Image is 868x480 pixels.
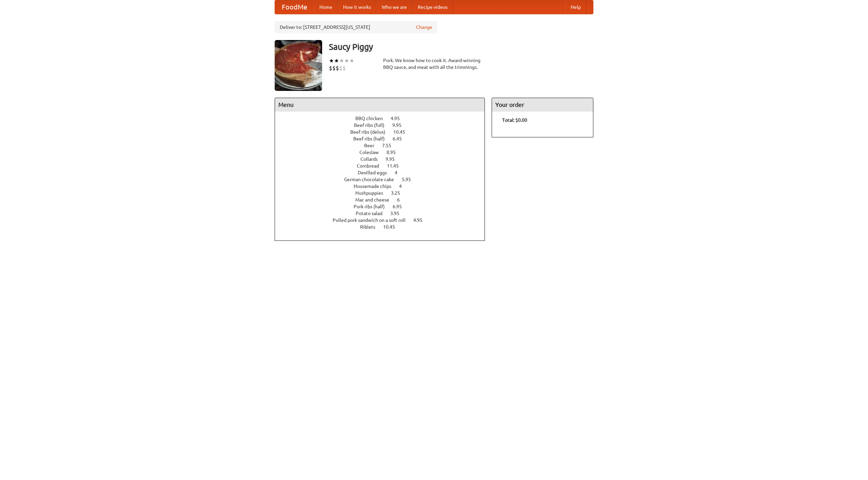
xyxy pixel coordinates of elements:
li: $ [342,64,346,72]
span: Riblets [360,224,382,230]
span: 10.45 [393,129,412,135]
span: 4 [399,184,409,189]
a: Help [565,0,586,14]
span: Collards [360,156,384,162]
span: Beef ribs (half) [353,136,392,141]
span: Beef ribs (full) [354,122,391,128]
span: Coleslaw [359,150,386,155]
span: 5.95 [402,177,418,182]
a: How it works [338,0,376,14]
li: ★ [344,57,349,64]
span: Potato salad [356,211,389,216]
li: $ [339,64,342,72]
span: Housemade chips [354,184,398,189]
span: Pulled pork sandwich on a soft roll [333,217,412,223]
a: Recipe videos [412,0,453,14]
a: Who we are [376,0,412,14]
span: Devilled eggs [358,170,394,175]
span: 9.95 [392,122,408,128]
a: Beef ribs (full) 9.95 [354,122,414,128]
span: 4.95 [413,217,429,223]
span: 3.25 [391,190,407,196]
li: $ [329,64,332,72]
a: Housemade chips 4 [354,184,414,189]
span: Hushpuppies [355,190,390,196]
span: 9.95 [386,156,401,162]
span: 6.95 [393,204,409,209]
span: 4 [395,170,404,175]
li: ★ [339,57,344,64]
span: Mac and cheese [355,197,396,203]
span: Pork ribs (half) [354,204,392,209]
a: Mac and cheese 6 [355,197,412,203]
img: angular.jpg [275,40,322,91]
li: ★ [334,57,339,64]
h3: Saucy Piggy [329,40,593,54]
a: German chocolate cake 5.95 [344,177,423,182]
h4: Your order [492,98,593,112]
li: ★ [349,57,354,64]
a: Potato salad 3.95 [356,211,412,216]
li: ★ [329,57,334,64]
a: Devilled eggs 4 [358,170,410,175]
span: 6.45 [393,136,409,141]
a: Coleslaw 8.95 [359,150,408,155]
span: 6 [397,197,407,203]
a: Beer 7.55 [364,143,404,148]
div: Pork. We know how to cook it. Award-winning BBQ sauce, and meat with all the trimmings. [383,57,485,71]
a: Cornbread 11.45 [357,163,411,169]
a: Collards 9.95 [360,156,407,162]
li: $ [336,64,339,72]
span: 8.95 [387,150,402,155]
a: Pulled pork sandwich on a soft roll 4.95 [333,217,435,223]
a: Home [314,0,338,14]
span: BBQ chicken [355,116,390,121]
a: Pork ribs (half) 6.95 [354,204,414,209]
span: German chocolate cake [344,177,401,182]
a: Change [416,24,432,31]
a: BBQ chicken 4.95 [355,116,412,121]
b: Total: $0.00 [502,117,527,123]
a: FoodMe [275,0,314,14]
li: $ [332,64,336,72]
a: Riblets 10.45 [360,224,408,230]
span: 3.95 [390,211,406,216]
span: 11.45 [387,163,406,169]
a: Beef ribs (half) 6.45 [353,136,414,141]
span: Beef ribs (delux) [350,129,392,135]
span: Beer [364,143,381,148]
span: Cornbread [357,163,386,169]
div: Deliver to: [STREET_ADDRESS][US_STATE] [275,21,437,33]
a: Beef ribs (delux) 10.45 [350,129,418,135]
span: 10.45 [383,224,402,230]
a: Hushpuppies 3.25 [355,190,413,196]
h4: Menu [275,98,485,112]
span: 4.95 [391,116,407,121]
span: 7.55 [382,143,398,148]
